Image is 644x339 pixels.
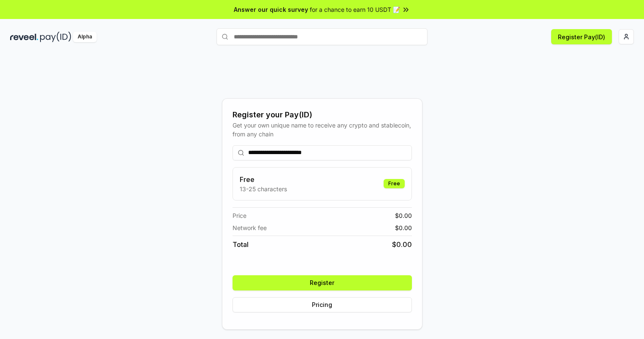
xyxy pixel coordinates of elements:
[392,239,412,250] span: $ 0.00
[233,297,412,312] button: Pricing
[233,275,412,290] button: Register
[10,32,38,42] img: reveel_dark
[395,223,412,232] span: $ 0.00
[233,121,412,138] div: Get your own unique name to receive any crypto and stablecoin, from any chain
[233,239,249,250] span: Total
[73,32,97,42] div: Alpha
[234,5,308,14] span: Answer our quick survey
[240,174,287,184] h3: Free
[240,184,287,193] p: 13-25 characters
[233,211,246,220] span: Price
[551,29,612,44] button: Register Pay(ID)
[310,5,400,14] span: for a chance to earn 10 USDT 📝
[233,109,412,121] div: Register your Pay(ID)
[384,179,405,188] div: Free
[40,32,71,42] img: pay_id
[395,211,412,220] span: $ 0.00
[233,223,267,232] span: Network fee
